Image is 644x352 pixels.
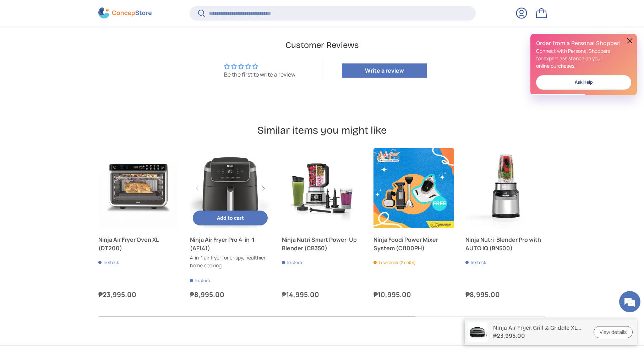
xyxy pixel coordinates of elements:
[373,148,454,228] a: Ninja Foodi Power Mixer System (CI100PH)
[37,40,119,49] div: Chat with us now
[224,71,295,78] div: Be the first to write a review
[373,235,454,252] a: Ninja Foodi Power Mixer System (CI100PH)
[282,148,362,228] a: Ninja Nutri Smart Power-Up Blender (CB350)
[98,124,546,137] h2: Similar items you might like
[193,211,267,226] button: Add to cart
[465,148,546,228] a: Ninja Nutri-Blender Pro with AUTO IQ (BN500)
[115,39,529,51] h2: Customer Reviews
[594,326,633,339] a: View details
[282,235,362,252] a: Ninja Nutri Smart Power-Up Blender (CB350)
[465,235,546,252] a: Ninja Nutri-Blender Pro with AUTO IQ (BN500)
[536,75,631,90] a: Ask Help
[536,47,631,69] p: Connect with Personal Shoppers for expert assistance on your online purchases.
[493,324,585,331] p: Ninja Air Fryer, Grill & Griddle XL (AG551)
[98,235,179,252] a: Ninja Air Fryer Oven XL (DT200)
[116,4,133,21] div: Minimize live chat window
[98,8,152,19] img: ConcepStore
[190,148,270,228] a: Ninja Air Fryer Pro 4-in-1 (AF141)
[536,39,631,47] h2: Order from a Personal Shopper!
[342,63,427,78] a: Write a review
[4,194,135,218] textarea: Type your message and hit 'Enter'
[41,89,98,161] span: We're online!
[190,235,270,252] a: Ninja Air Fryer Pro 4-in-1 (AF141)
[493,331,585,340] strong: ₱23,995.00
[98,148,179,228] a: Ninja Air Fryer Oven XL (DT200)
[217,214,244,221] span: Add to cart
